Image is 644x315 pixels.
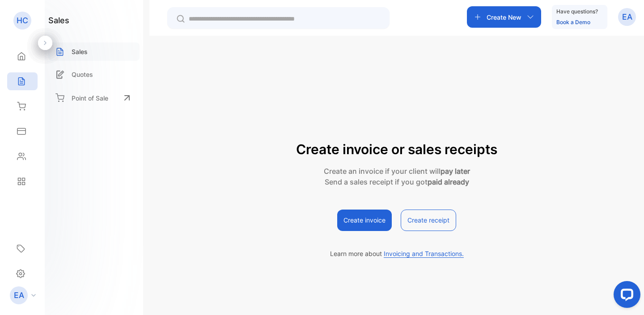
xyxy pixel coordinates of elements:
a: Sales [48,42,140,61]
p: EA [622,11,632,23]
p: Sales [72,47,88,56]
p: Have questions? [556,7,598,16]
p: HC [17,15,28,26]
iframe: LiveChat chat widget [606,277,644,315]
a: Point of Sale [48,88,140,108]
p: EA [14,290,24,301]
strong: paid already [428,177,469,186]
span: Invoicing and Transactions. [384,250,464,258]
button: Create invoice [337,210,392,231]
h1: sales [48,14,69,26]
p: Create invoice or sales receipts [296,139,497,160]
p: Send a sales receipt if you got [296,176,497,187]
button: EA [618,6,636,28]
button: Create receipt [401,210,456,231]
p: Learn more about [330,249,464,258]
p: Point of Sale [72,93,108,103]
p: Create an invoice if your client will [296,166,497,176]
button: Create New [467,6,541,28]
strong: pay later [441,167,470,176]
a: Book a Demo [556,19,590,25]
a: Quotes [48,65,140,84]
p: Quotes [72,70,93,79]
p: Create New [487,13,521,22]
